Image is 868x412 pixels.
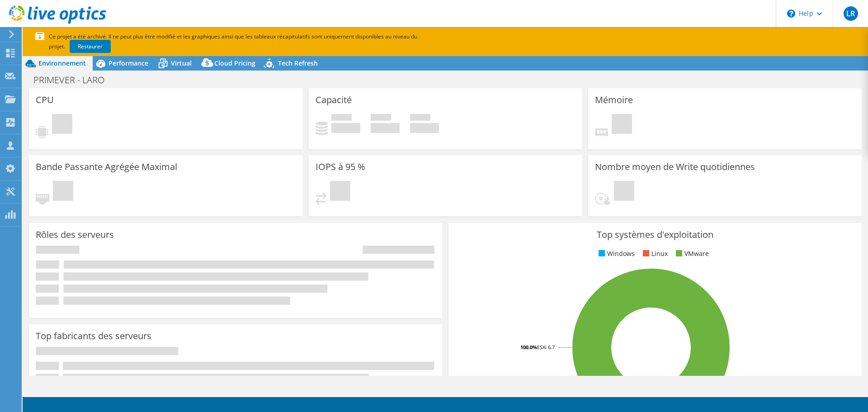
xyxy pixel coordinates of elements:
span: En attente [53,181,73,203]
span: Utilisé [331,114,352,123]
h3: Top systèmes d'exploitation [455,230,855,240]
li: Linux [641,249,668,259]
tspan: ESXi 6.7 [537,344,555,350]
span: Cloud Pricing [214,59,255,67]
li: Windows [596,249,635,259]
span: Environnement [38,59,86,67]
h3: IOPS à 95 % [316,162,365,172]
span: En attente [614,181,634,203]
span: Total [410,114,430,123]
li: VMware [674,249,709,259]
h4: 0 Gio [331,123,360,133]
span: Tech Refresh [278,59,318,67]
span: En attente [612,114,632,136]
h4: 0 Gio [371,123,400,133]
tspan: 100.0% [520,344,537,350]
h3: Top fabricants des serveurs [36,331,151,341]
span: En attente [330,181,350,203]
span: LR [844,6,858,21]
span: Performance [108,59,148,67]
p: Ce projet a été archivé. Il ne peut plus être modifié et les graphiques ainsi que les tableaux ré... [35,32,478,52]
span: Virtual [171,59,192,67]
h3: Capacité [316,95,352,105]
h3: Mémoire [595,95,633,105]
h3: Bande Passante Agrégée Maximal [36,162,177,172]
h3: Nombre moyen de Write quotidiennes [595,162,755,172]
h4: 0 Gio [410,123,439,133]
h3: CPU [36,95,54,105]
svg: \n [787,9,795,18]
span: En attente [52,114,72,136]
h1: PRIMEVER - LARO [29,75,118,85]
span: Espace libre [371,114,391,123]
h3: Rôles des serveurs [36,230,114,240]
a: Restaurer [70,40,111,53]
